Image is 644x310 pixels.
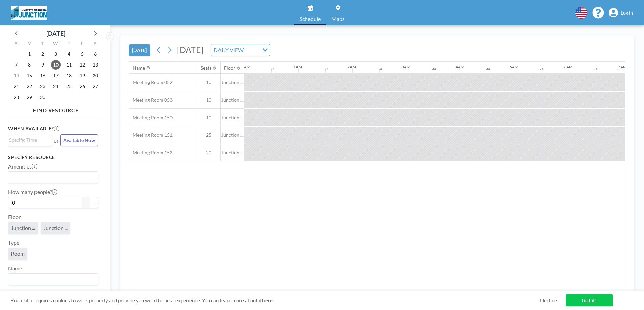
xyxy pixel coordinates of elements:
[8,154,98,160] h3: Specify resource
[129,114,172,121] span: Meeting Room 150
[129,44,150,56] button: [DATE]
[77,71,87,80] span: Friday, September 19, 2025
[456,64,464,69] div: 4AM
[129,97,172,103] span: Meeting Room 053
[239,64,250,69] div: 12AM
[8,274,98,285] div: Search for option
[9,173,94,182] input: Search for option
[221,79,244,85] span: Junction ...
[129,79,172,85] span: Meeting Room 052
[129,132,172,138] span: Meeting Room 151
[49,40,63,49] div: W
[324,67,328,71] div: 30
[77,60,87,70] span: Friday, September 12, 2025
[347,64,356,69] div: 2AM
[91,82,100,91] span: Saturday, September 27, 2025
[221,97,244,103] span: Junction ...
[432,67,436,71] div: 30
[331,16,345,22] span: Maps
[38,49,47,59] span: Tuesday, September 2, 2025
[64,71,74,80] span: Thursday, September 18, 2025
[9,275,94,284] input: Search for option
[62,40,75,49] div: T
[486,67,490,71] div: 30
[221,132,244,138] span: Junction ...
[51,71,61,80] span: Wednesday, September 17, 2025
[212,46,245,54] span: DAILY VIEW
[36,40,49,49] div: T
[51,82,61,91] span: Wednesday, September 24, 2025
[11,6,47,20] img: organization-logo
[77,82,87,91] span: Friday, September 26, 2025
[82,197,90,208] button: -
[378,67,382,71] div: 30
[10,297,540,304] span: Roomzilla requires cookies to work properly and provide you with the best experience. You can lea...
[201,65,211,71] div: Seats
[177,45,204,55] span: [DATE]
[270,67,274,71] div: 30
[197,114,220,121] span: 10
[51,60,61,70] span: Wednesday, September 10, 2025
[63,137,95,143] span: Available Now
[25,49,34,59] span: Monday, September 1, 2025
[510,64,519,69] div: 5AM
[51,49,61,59] span: Wednesday, September 3, 2025
[9,136,48,144] input: Search for option
[262,297,274,303] a: here.
[38,82,47,91] span: Tuesday, September 23, 2025
[25,82,34,91] span: Monday, September 22, 2025
[38,60,47,70] span: Tuesday, September 9, 2025
[8,172,98,183] div: Search for option
[246,46,258,54] input: Search for option
[25,71,34,80] span: Monday, September 15, 2025
[75,40,89,49] div: F
[594,67,598,71] div: 30
[11,71,21,80] span: Sunday, September 14, 2025
[11,225,35,231] span: Junction ...
[197,79,220,85] span: 10
[224,65,235,71] div: Floor
[64,60,74,70] span: Thursday, September 11, 2025
[11,60,21,70] span: Sunday, September 7, 2025
[540,297,557,304] a: Decline
[10,40,23,49] div: S
[8,135,52,145] div: Search for option
[618,64,627,69] div: 7AM
[64,82,74,91] span: Thursday, September 25, 2025
[38,93,47,102] span: Tuesday, September 30, 2025
[91,60,100,70] span: Saturday, September 13, 2025
[23,40,36,49] div: M
[566,294,613,306] a: Got it!
[60,134,98,146] button: Available Now
[43,225,68,231] span: Junction ...
[11,250,25,257] span: Room
[564,64,573,69] div: 6AM
[8,163,37,170] label: Amenities
[401,64,410,69] div: 3AM
[38,71,47,80] span: Tuesday, September 16, 2025
[540,67,544,71] div: 30
[197,132,220,138] span: 25
[133,65,145,71] div: Name
[211,44,270,56] div: Search for option
[197,150,220,156] span: 20
[77,49,87,59] span: Friday, September 5, 2025
[25,93,34,102] span: Monday, September 29, 2025
[129,150,172,156] span: Meeting Room 152
[221,150,244,156] span: Junction ...
[8,104,103,114] h4: FIND RESOURCE
[8,214,21,221] label: Floor
[64,49,74,59] span: Thursday, September 4, 2025
[8,265,22,272] label: Name
[11,93,21,102] span: Sunday, September 28, 2025
[8,239,19,246] label: Type
[197,97,220,103] span: 10
[25,60,34,70] span: Monday, September 8, 2025
[221,114,244,121] span: Junction ...
[8,189,57,196] label: How many people?
[609,8,633,18] a: Log in
[91,49,100,59] span: Saturday, September 6, 2025
[46,29,65,38] div: [DATE]
[89,40,102,49] div: S
[293,64,302,69] div: 1AM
